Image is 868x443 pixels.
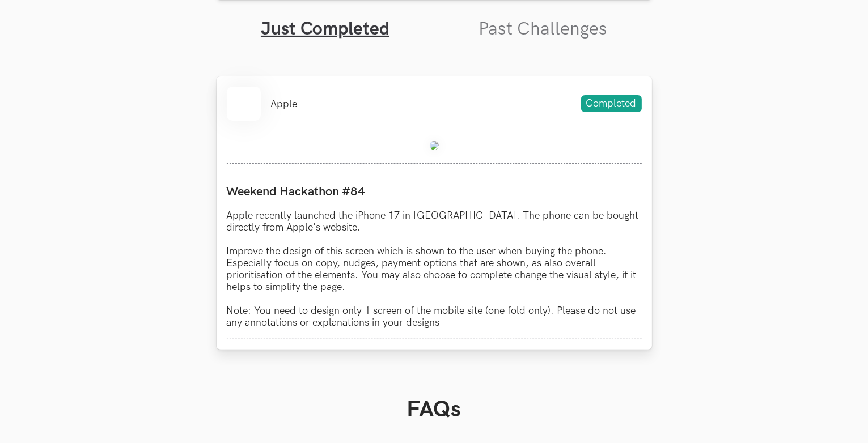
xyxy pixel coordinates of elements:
[261,18,389,40] a: Just Completed
[479,18,607,40] a: Past Challenges
[235,396,634,423] h1: FAQs
[581,95,642,112] span: Completed
[227,184,642,199] label: Weekend Hackathon #84
[430,141,439,150] img: Weekend_Hackathon_84_banner.png
[271,98,298,110] li: Apple
[227,210,642,329] p: Apple recently launched the iPhone 17 in [GEOGRAPHIC_DATA]. The phone can be bought directly from...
